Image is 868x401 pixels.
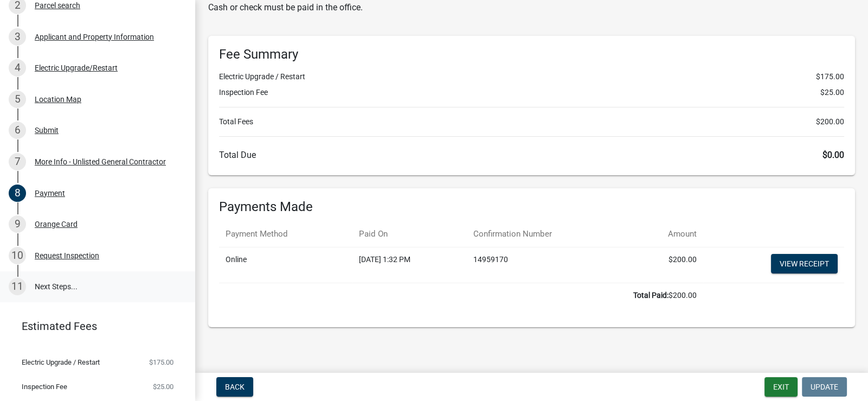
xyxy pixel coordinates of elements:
[219,283,703,308] td: $200.00
[9,91,26,108] div: 5
[9,153,26,170] div: 7
[35,2,80,9] div: Parcel search
[816,116,844,128] span: $200.00
[149,359,173,366] span: $175.00
[802,377,847,397] button: Update
[216,377,253,397] button: Back
[9,59,26,77] div: 4
[352,221,467,247] th: Paid On
[816,71,844,82] span: $175.00
[352,247,467,283] td: [DATE] 1:32 PM
[811,383,838,391] span: Update
[35,64,118,72] div: Electric Upgrade/Restart
[764,377,798,397] button: Exit
[219,87,844,98] li: Inspection Fee
[35,126,59,134] div: Submit
[219,221,352,247] th: Payment Method
[219,116,844,128] li: Total Fees
[35,33,154,41] div: Applicant and Property Information
[219,47,844,62] h6: Fee Summary
[771,254,838,273] a: View receipt
[35,220,78,228] div: Orange Card
[35,158,166,166] div: More Info - Unlisted General Contractor
[9,247,26,264] div: 10
[35,189,65,197] div: Payment
[9,28,26,46] div: 3
[225,383,245,391] span: Back
[219,71,844,82] li: Electric Upgrade / Restart
[9,184,26,202] div: 8
[153,383,173,390] span: $25.00
[35,96,81,103] div: Location Map
[9,215,26,233] div: 9
[9,122,26,139] div: 6
[629,221,703,247] th: Amount
[9,315,178,337] a: Estimated Fees
[633,291,668,300] b: Total Paid:
[22,383,67,390] span: Inspection Fee
[467,247,629,283] td: 14959170
[820,87,844,98] span: $25.00
[219,199,844,215] h6: Payments Made
[22,359,100,366] span: Electric Upgrade / Restart
[208,1,363,14] p: Cash or check must be paid in the office.
[219,247,352,283] td: Online
[9,278,26,295] div: 11
[822,150,844,160] span: $0.00
[35,252,99,259] div: Request Inspection
[629,247,703,283] td: $200.00
[219,150,844,160] h6: Total Due
[467,221,629,247] th: Confirmation Number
